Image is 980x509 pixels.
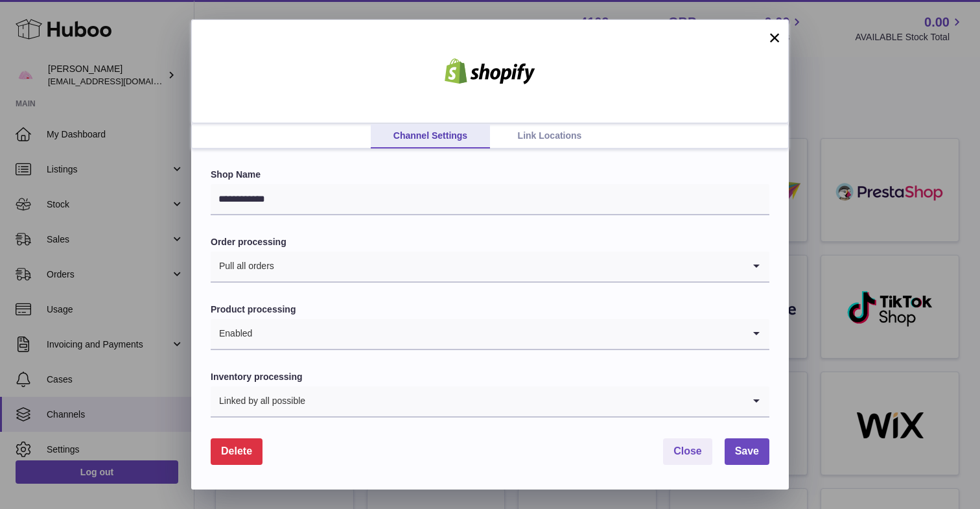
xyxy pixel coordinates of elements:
label: Shop Name [211,169,769,181]
span: Pull all orders [211,252,275,281]
a: Link Locations [490,124,609,148]
input: Search for option [253,319,743,349]
span: Delete [221,445,252,456]
div: Search for option [211,386,769,418]
label: Inventory processing [211,371,769,383]
button: Save [725,438,769,465]
button: Delete [211,438,262,465]
label: Product processing [211,303,769,316]
span: Close [673,445,702,456]
button: Close [663,438,712,465]
div: Search for option [211,319,769,350]
a: Channel Settings [371,124,490,148]
img: shopify [435,58,545,84]
span: Linked by all possible [211,386,306,416]
input: Search for option [275,252,743,281]
button: × [767,30,782,45]
span: Enabled [211,319,253,349]
div: Search for option [211,252,769,283]
input: Search for option [306,386,743,416]
span: Save [735,445,759,456]
label: Order processing [211,236,769,248]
